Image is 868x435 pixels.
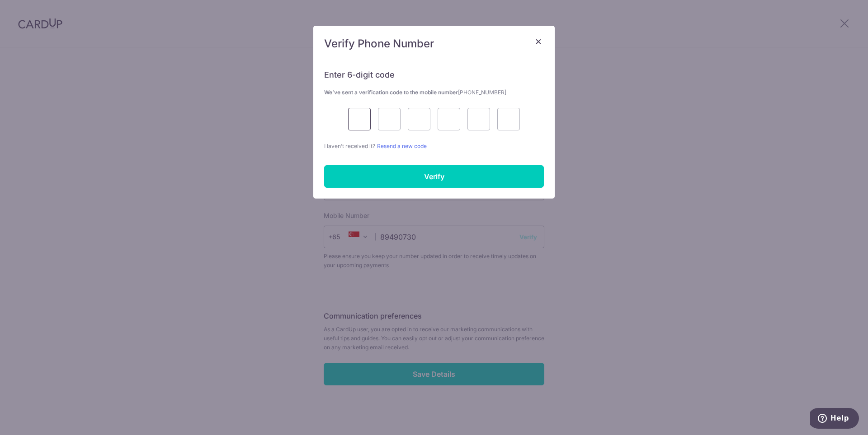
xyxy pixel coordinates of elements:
[810,408,859,430] iframe: Opens a widget where you can find more information
[324,37,544,51] h5: Verify Phone Number
[324,143,375,149] span: Haven’t received it?
[324,89,506,96] strong: We’ve sent a verification code to the mobile number
[377,143,427,149] a: Resend a new code
[324,69,544,80] h6: Enter 6-digit code
[324,165,544,188] input: Verify
[458,89,506,96] span: [PHONE_NUMBER]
